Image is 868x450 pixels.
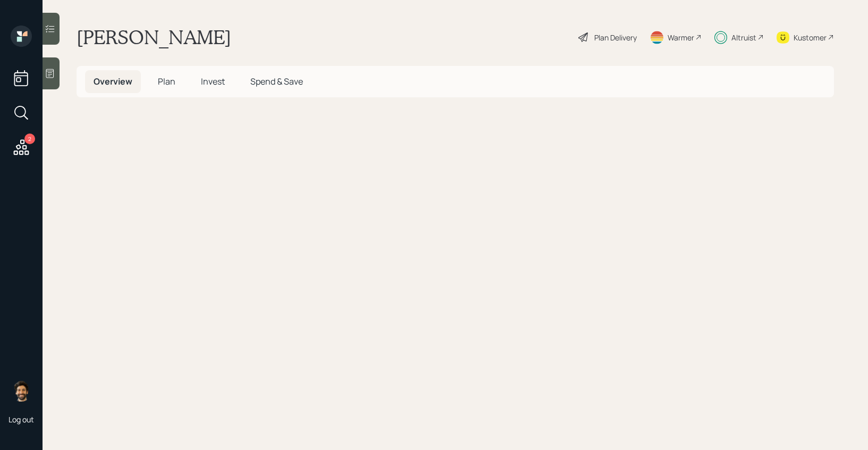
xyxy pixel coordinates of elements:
[9,414,34,424] div: Log out
[594,32,637,43] div: Plan Delivery
[668,32,694,43] div: Warmer
[794,32,827,43] div: Kustomer
[94,76,132,87] span: Overview
[11,380,32,402] img: eric-schwartz-headshot.png
[731,32,756,43] div: Altruist
[77,26,231,49] h1: [PERSON_NAME]
[250,76,303,87] span: Spend & Save
[158,76,175,87] span: Plan
[201,76,225,87] span: Invest
[24,134,35,144] div: 2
